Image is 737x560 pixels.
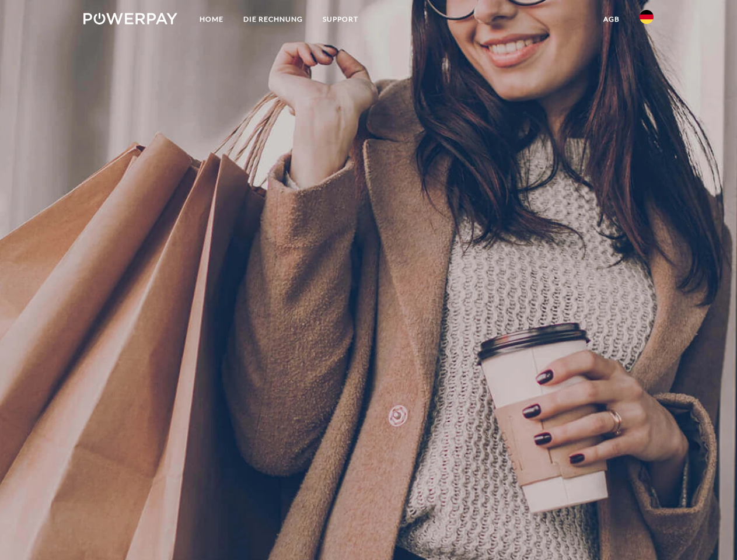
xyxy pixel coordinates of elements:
[313,9,368,30] a: SUPPORT
[83,13,177,24] img: logo-powerpay-white.svg
[190,9,233,30] a: Home
[593,9,630,30] a: agb
[233,9,313,30] a: DIE RECHNUNG
[640,10,654,24] img: de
